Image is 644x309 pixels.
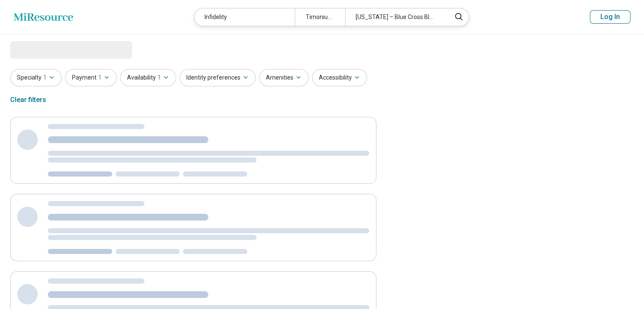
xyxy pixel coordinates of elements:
[194,8,295,26] div: Infidelity
[345,8,445,26] div: [US_STATE] – Blue Cross Blue Shield
[43,73,47,82] span: 1
[10,41,81,58] span: Loading...
[180,69,256,86] button: Identity preferences
[590,10,630,24] button: Log In
[120,69,176,86] button: Availability1
[259,69,309,86] button: Amenities
[158,73,161,82] span: 1
[10,69,62,86] button: Specialty1
[98,73,102,82] span: 1
[65,69,117,86] button: Payment1
[295,8,345,26] div: Timonium, MD
[312,69,367,86] button: Accessibility
[10,90,46,110] div: Clear filters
